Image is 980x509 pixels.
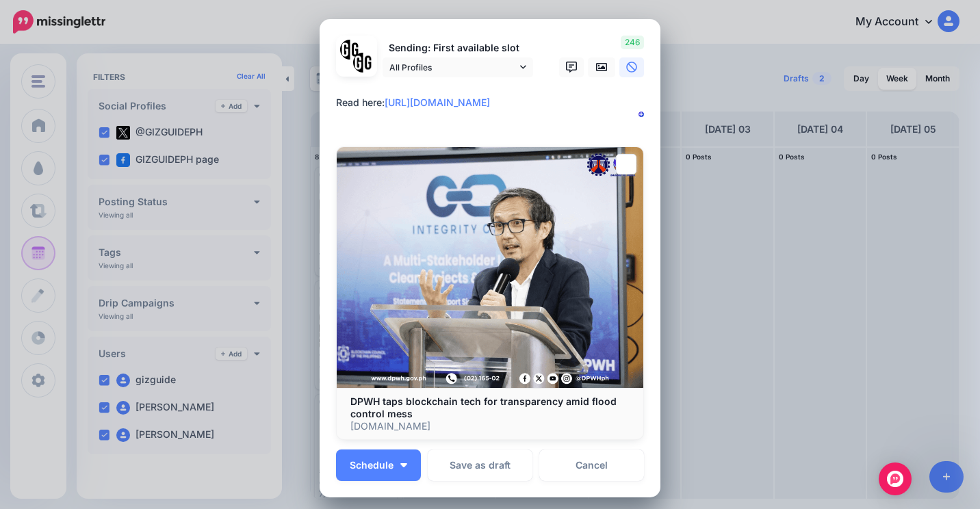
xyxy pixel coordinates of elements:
[336,94,651,127] textarea: To enrich screen reader interactions, please activate Accessibility in Grammarly extension settings
[400,463,407,467] img: arrow-down-white.png
[383,40,533,56] p: Sending: First available slot
[383,57,533,77] a: All Profiles
[336,94,651,111] div: Read here:
[350,395,617,419] b: DPWH taps blockchain tech for transparency amid flood control mess
[353,53,373,73] img: JT5sWCfR-79925.png
[389,60,517,75] span: All Profiles
[621,36,644,49] span: 246
[879,462,912,495] div: Open Intercom Messenger
[337,147,643,389] img: DPWH taps blockchain tech for transparency amid flood control mess
[539,449,644,481] a: Cancel
[428,449,532,481] button: Save as draft
[350,460,394,470] span: Schedule
[336,449,421,481] button: Schedule
[340,40,360,60] img: 353459792_649996473822713_4483302954317148903_n-bsa138318.png
[350,420,630,432] p: [DOMAIN_NAME]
